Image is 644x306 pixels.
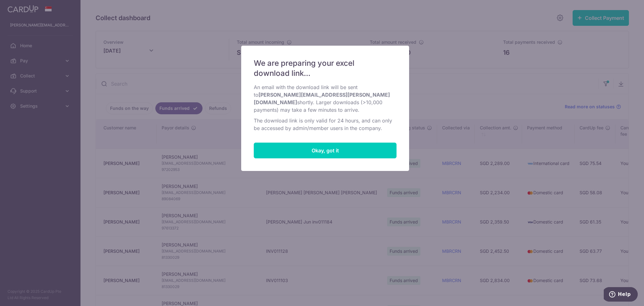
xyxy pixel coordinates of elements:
span: We are preparing your excel download link... [254,58,389,78]
p: The download link is only valid for 24 hours, and can only be accessed by admin/member users in t... [254,117,397,132]
iframe: Opens a widget where you can find more information [604,287,638,303]
p: An email with the download link will be sent to shortly. Larger downloads (>10,000 payments) may ... [254,83,397,114]
span: Help [14,4,27,10]
b: [PERSON_NAME][EMAIL_ADDRESS][PERSON_NAME][DOMAIN_NAME] [254,92,390,105]
button: Close [254,143,397,158]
